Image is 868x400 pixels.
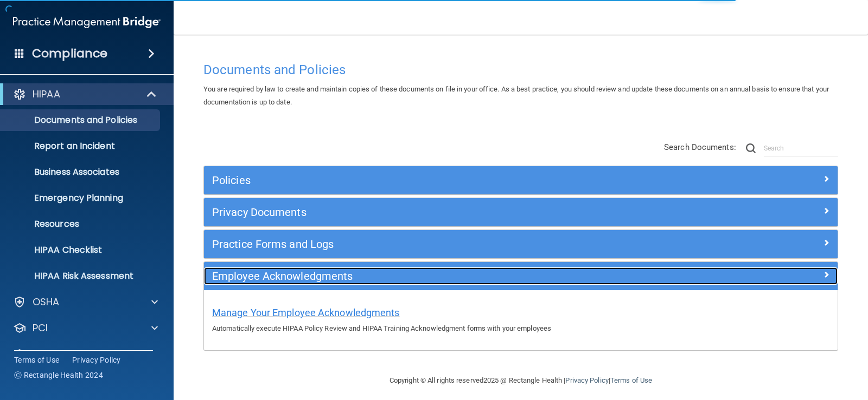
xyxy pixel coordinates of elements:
[664,142,736,152] span: Search Documents:
[7,193,155,204] p: Emergency Planning
[565,376,608,384] a: Privacy Policy
[33,322,48,335] p: PCI
[212,322,829,335] p: Automatically execute HIPAA Policy Review and HIPAA Training Acknowledgment forms with your emplo...
[13,296,158,309] a: OSHA
[7,141,155,152] p: Report an Incident
[7,115,155,126] p: Documents and Policies
[7,245,155,255] p: HIPAA Checklist
[13,347,158,360] a: OfficeSafe University
[33,347,135,360] p: OfficeSafe University
[32,46,107,61] h4: Compliance
[14,355,59,365] a: Terms of Use
[7,271,155,281] p: HIPAA Risk Assessment
[212,267,829,285] a: Employee Acknowledgments
[212,206,671,218] h5: Privacy Documents
[72,355,121,365] a: Privacy Policy
[33,88,60,101] p: HIPAA
[212,307,400,318] span: Manage Your Employee Acknowledgments
[7,167,155,178] p: Business Associates
[13,322,158,335] a: PCI
[14,370,103,381] span: Ⓒ Rectangle Health 2024
[212,238,671,250] h5: Practice Forms and Logs
[7,219,155,229] p: Resources
[203,63,838,77] h4: Documents and Policies
[212,204,829,221] a: Privacy Documents
[212,174,671,186] h5: Policies
[212,270,671,282] h5: Employee Acknowledgments
[33,296,60,309] p: OSHA
[746,143,756,153] img: ic-search.3b580494.png
[203,85,829,106] span: You are required by law to create and maintain copies of these documents on file in your office. ...
[610,376,652,384] a: Terms of Use
[212,235,829,253] a: Practice Forms and Logs
[323,363,719,398] div: Copyright © All rights reserved 2025 @ Rectangle Health | |
[764,140,838,156] input: Search
[13,11,161,33] img: PMB logo
[13,88,157,101] a: HIPAA
[212,310,400,318] a: Manage Your Employee Acknowledgments
[212,172,829,189] a: Policies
